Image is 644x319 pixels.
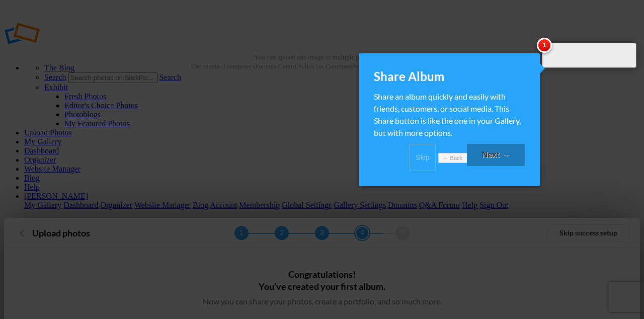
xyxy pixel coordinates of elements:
a: Skip [410,144,436,171]
div: Share an album quickly and easily with friends, customers, or social media. This Share button is ... [374,91,525,139]
a: Next → [467,144,525,166]
a: ← Back [438,153,467,164]
span: 1 [537,38,552,53]
div: Share Album [374,68,525,85]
